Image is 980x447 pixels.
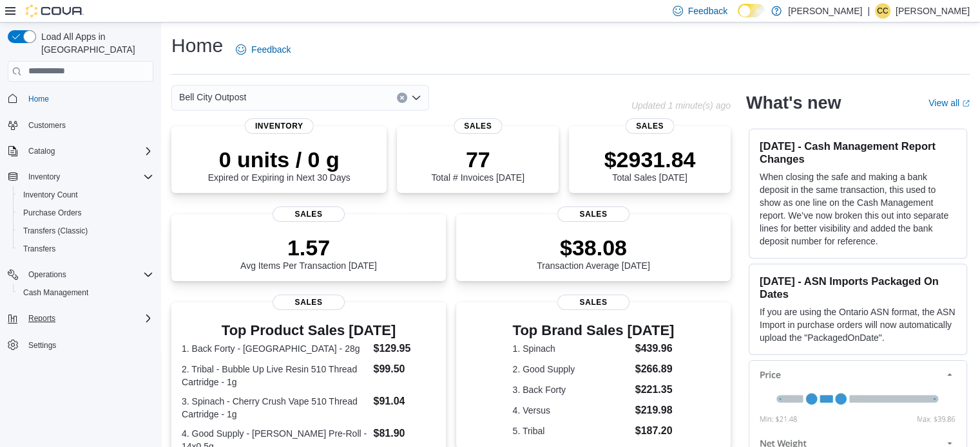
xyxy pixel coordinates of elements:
[171,33,223,59] h1: Home
[13,222,159,240] button: Transfers (Classic)
[411,93,421,103] button: Open list of options
[18,187,83,203] a: Inventory Count
[179,89,246,105] span: Bell City Outpost
[3,168,159,186] button: Inventory
[688,5,727,17] span: Feedback
[635,382,675,397] dd: $221.35
[28,120,66,131] span: Customers
[23,311,153,326] span: Reports
[373,361,435,377] dd: $99.50
[23,336,153,352] span: Settings
[760,275,956,300] h3: [DATE] - ASN Imports Packaged On Dates
[23,169,153,185] span: Inventory
[18,285,153,300] span: Cash Management
[23,91,54,107] a: Home
[18,223,153,239] span: Transfers (Classic)
[867,3,870,19] p: |
[537,235,650,260] p: $38.08
[635,403,675,418] dd: $219.98
[760,170,956,248] p: When closing the safe and making a bank deposit in the same transaction, this used to show as one...
[23,267,72,282] button: Operations
[513,383,630,396] dt: 3. Back Forty
[626,118,674,134] span: Sales
[3,335,159,354] button: Settings
[182,395,368,421] dt: 3. Spinach - Cherry Crush Vape 510 Thread Cartridge - 1g
[3,116,159,134] button: Customers
[28,340,56,351] span: Settings
[182,363,368,388] dt: 2. Tribal - Bubble Up Live Resin 510 Thread Cartridge - 1g
[746,93,841,113] h2: What's new
[431,147,524,172] p: 77
[251,43,291,56] span: Feedback
[513,404,630,417] dt: 4. Versus
[513,342,630,355] dt: 1. Spinach
[928,98,970,108] a: View allExternal link
[631,100,731,111] p: Updated 1 minute(s) ago
[13,284,159,302] button: Cash Management
[3,89,159,108] button: Home
[231,37,296,62] a: Feedback
[13,186,159,204] button: Inventory Count
[28,94,49,104] span: Home
[26,5,84,17] img: Cova
[557,295,629,310] span: Sales
[240,235,377,260] p: 1.57
[875,3,890,19] div: Crystal Cronin
[896,3,970,19] p: [PERSON_NAME]
[23,267,153,282] span: Operations
[208,147,351,183] div: Expired or Expiring in Next 30 Days
[513,424,630,437] dt: 5. Tribal
[513,323,675,338] h3: Top Brand Sales [DATE]
[18,187,153,203] span: Inventory Count
[28,313,55,324] span: Reports
[245,118,314,134] span: Inventory
[557,206,629,222] span: Sales
[373,426,435,441] dd: $81.90
[23,91,153,107] span: Home
[240,235,377,271] div: Avg Items Per Transaction [DATE]
[23,287,88,298] span: Cash Management
[36,30,153,56] span: Load All Apps in [GEOGRAPHIC_DATA]
[23,244,55,254] span: Transfers
[537,235,650,271] div: Transaction Average [DATE]
[23,208,82,218] span: Purchase Orders
[431,147,524,183] div: Total # Invoices [DATE]
[13,240,159,258] button: Transfers
[3,309,159,327] button: Reports
[273,295,345,310] span: Sales
[208,147,351,172] p: 0 units / 0 g
[23,190,78,200] span: Inventory Count
[23,226,88,236] span: Transfers (Classic)
[18,241,61,257] a: Transfers
[23,311,61,326] button: Reports
[28,269,66,280] span: Operations
[182,323,436,338] h3: Top Product Sales [DATE]
[23,143,60,159] button: Catalog
[18,205,87,221] a: Purchase Orders
[18,241,153,257] span: Transfers
[18,285,93,300] a: Cash Management
[18,223,93,239] a: Transfers (Classic)
[877,3,888,19] span: CC
[373,394,435,409] dd: $91.04
[760,306,956,344] p: If you are using the Ontario ASN format, the ASN Import in purchase orders will now automatically...
[18,205,153,221] span: Purchase Orders
[28,146,55,156] span: Catalog
[738,4,765,17] input: Dark Mode
[635,361,675,377] dd: $266.89
[397,93,407,103] button: Clear input
[3,266,159,284] button: Operations
[273,206,345,222] span: Sales
[760,140,956,165] h3: [DATE] - Cash Management Report Changes
[635,423,675,439] dd: $187.20
[23,338,61,353] a: Settings
[182,342,368,355] dt: 1. Back Forty - [GEOGRAPHIC_DATA] - 28g
[604,147,696,183] div: Total Sales [DATE]
[28,172,60,182] span: Inventory
[3,142,159,160] button: Catalog
[13,204,159,222] button: Purchase Orders
[635,341,675,356] dd: $439.96
[788,3,862,19] p: [PERSON_NAME]
[23,118,71,133] a: Customers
